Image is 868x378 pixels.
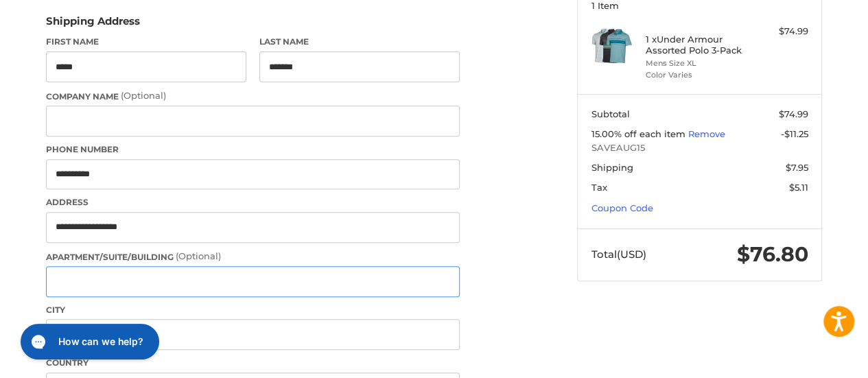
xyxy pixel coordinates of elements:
span: Shipping [591,162,633,173]
legend: Shipping Address [46,14,140,36]
span: -$11.25 [781,128,808,139]
label: Apartment/Suite/Building [46,250,460,263]
iframe: Gorgias live chat messenger [14,319,163,364]
small: (Optional) [121,90,166,101]
span: Total (USD) [591,248,646,261]
span: SAVEAUG15 [591,141,808,155]
span: $5.11 [789,182,808,193]
span: $74.99 [779,108,808,119]
a: Remove [688,128,725,139]
div: $74.99 [754,25,808,38]
label: Address [46,196,460,209]
span: $7.95 [786,162,808,173]
a: Coupon Code [591,202,653,213]
span: Subtotal [591,108,630,119]
li: Mens Size XL [646,58,751,69]
span: $76.80 [737,241,808,267]
label: Phone Number [46,143,460,156]
label: Company Name [46,89,460,103]
label: First Name [46,36,246,48]
iframe: Reseñas de Clientes en Google [755,341,868,378]
h4: 1 x Under Armour Assorted Polo 3-Pack [646,34,751,56]
span: Tax [591,182,607,193]
label: City [46,304,460,316]
label: Last Name [259,36,460,48]
small: (Optional) [176,250,221,261]
span: 15.00% off each item [591,128,688,139]
label: Country [46,357,460,369]
li: Color Varies [646,69,751,81]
